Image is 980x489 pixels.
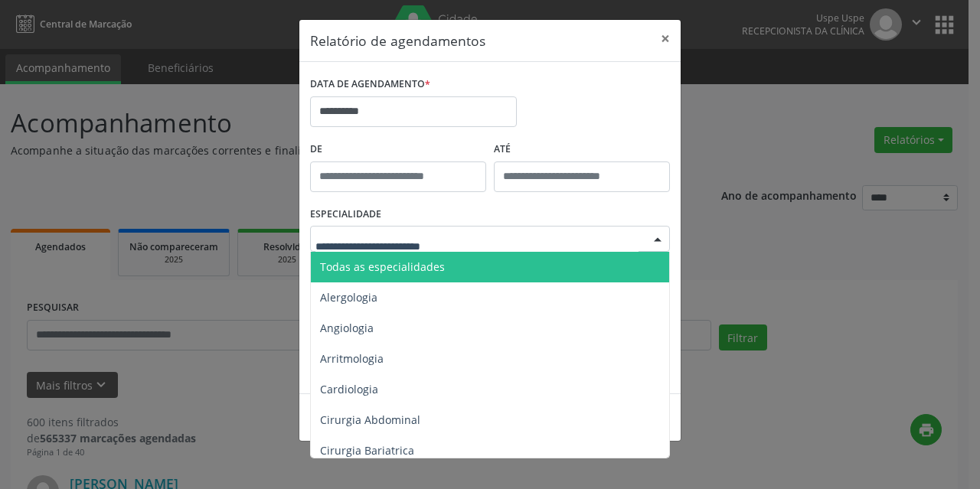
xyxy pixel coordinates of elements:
span: Cirurgia Bariatrica [320,443,414,458]
label: ESPECIALIDADE [310,203,381,227]
span: Alergologia [320,290,377,305]
span: Arritmologia [320,351,384,366]
span: Cirurgia Abdominal [320,412,420,427]
label: DATA DE AGENDAMENTO [310,73,430,96]
h5: Relatório de agendamentos [310,31,485,51]
button: Close [650,20,681,57]
span: Angiologia [320,321,374,335]
label: ATÉ [494,138,670,161]
span: Todas as especialidades [320,259,445,274]
span: Cardiologia [320,382,378,396]
label: De [310,138,486,161]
